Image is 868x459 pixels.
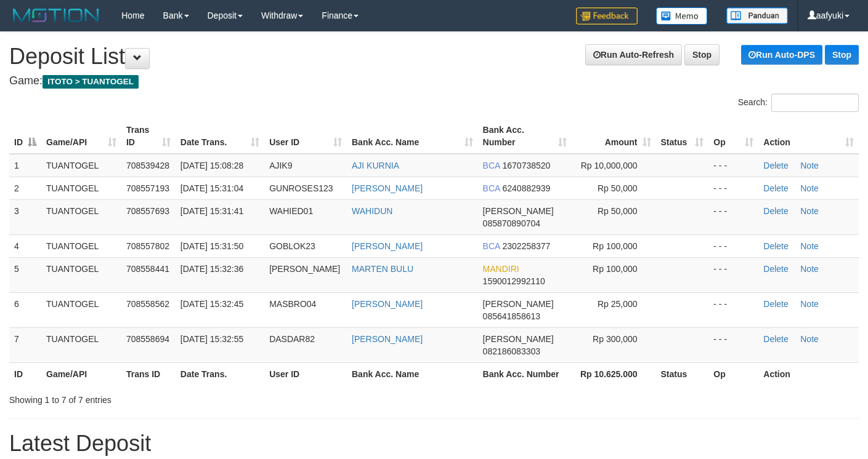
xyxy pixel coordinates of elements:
a: Delete [763,241,788,251]
th: Action: activate to sort column ascending [758,119,859,154]
span: [DATE] 15:08:28 [180,161,243,170]
h4: Game: [9,75,859,87]
a: Run Auto-Refresh [585,44,682,65]
a: Delete [763,161,788,170]
td: - - - [708,154,758,177]
td: 7 [9,327,41,362]
th: ID [9,362,41,385]
span: [DATE] 15:31:04 [180,183,243,193]
a: Note [800,161,819,170]
span: Copy 085870890704 to clipboard [483,218,540,228]
a: Stop [825,45,859,65]
span: Rp 50,000 [598,206,638,216]
a: Delete [763,264,788,274]
span: MANDIRI [483,264,519,274]
span: Rp 300,000 [593,334,637,344]
h1: Deposit List [9,44,859,69]
span: 708557693 [126,206,169,216]
img: MOTION_logo.png [9,6,103,25]
a: MARTEN BULU [352,264,413,274]
th: ID: activate to sort column descending [9,119,41,154]
td: - - - [708,257,758,292]
a: Delete [763,206,788,216]
th: Amount: activate to sort column ascending [572,119,656,154]
td: TUANTOGEL [41,199,121,234]
span: Copy 2302258377 to clipboard [503,241,551,251]
td: TUANTOGEL [41,292,121,327]
span: MASBRO04 [269,299,316,309]
td: TUANTOGEL [41,234,121,257]
td: - - - [708,327,758,362]
a: Run Auto-DPS [741,45,822,65]
span: [PERSON_NAME] [483,206,554,216]
th: Date Trans. [176,362,264,385]
td: TUANTOGEL [41,177,121,199]
td: - - - [708,199,758,234]
td: 5 [9,257,41,292]
th: Trans ID [121,362,176,385]
span: [DATE] 15:31:50 [180,241,243,251]
td: 6 [9,292,41,327]
th: Bank Acc. Number [478,362,572,385]
td: TUANTOGEL [41,257,121,292]
td: 2 [9,177,41,199]
span: Copy 6240882939 to clipboard [503,183,551,193]
span: 708558562 [126,299,169,309]
th: Bank Acc. Name [347,362,478,385]
td: 1 [9,154,41,177]
span: Rp 50,000 [598,183,638,193]
span: BCA [483,241,500,251]
span: [DATE] 15:32:36 [180,264,243,274]
th: Status [656,362,709,385]
span: GOBLOK23 [269,241,315,251]
span: [DATE] 15:32:45 [180,299,243,309]
span: [DATE] 15:31:41 [180,206,243,216]
span: AJIK9 [269,161,292,170]
th: User ID: activate to sort column ascending [264,119,347,154]
span: DASDAR82 [269,334,315,344]
a: Stop [684,44,720,65]
span: WAHIED01 [269,206,313,216]
span: BCA [483,161,500,170]
img: Feedback.jpg [576,7,638,25]
a: Note [800,299,819,309]
th: Status: activate to sort column ascending [656,119,709,154]
td: TUANTOGEL [41,154,121,177]
a: Delete [763,334,788,344]
img: panduan.png [726,7,788,24]
th: Bank Acc. Number: activate to sort column ascending [478,119,572,154]
span: [PERSON_NAME] [483,299,554,309]
span: Rp 25,000 [598,299,638,309]
td: - - - [708,234,758,257]
th: Date Trans.: activate to sort column ascending [176,119,264,154]
th: Rp 10.625.000 [572,362,656,385]
span: 708558441 [126,264,169,274]
label: Search: [738,94,859,112]
a: [PERSON_NAME] [352,183,423,193]
span: 708557193 [126,183,169,193]
h1: Latest Deposit [9,431,859,456]
span: Rp 100,000 [593,264,637,274]
a: Delete [763,183,788,193]
td: 4 [9,234,41,257]
th: Game/API [41,362,121,385]
a: Note [800,241,819,251]
th: Game/API: activate to sort column ascending [41,119,121,154]
a: Note [800,264,819,274]
a: WAHIDUN [352,206,392,216]
span: BCA [483,183,500,193]
td: - - - [708,292,758,327]
span: [PERSON_NAME] [269,264,340,274]
td: TUANTOGEL [41,327,121,362]
th: Op [708,362,758,385]
input: Search: [771,94,859,112]
th: Op: activate to sort column ascending [708,119,758,154]
img: Button%20Memo.svg [656,7,708,25]
span: Copy 085641858613 to clipboard [483,311,540,321]
span: Copy 082186083303 to clipboard [483,346,540,356]
span: Copy 1670738520 to clipboard [503,161,551,170]
span: GUNROSES123 [269,183,333,193]
td: - - - [708,177,758,199]
span: 708557802 [126,241,169,251]
span: Rp 10,000,000 [581,161,638,170]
